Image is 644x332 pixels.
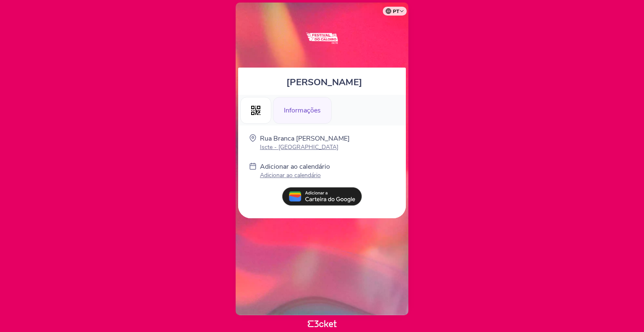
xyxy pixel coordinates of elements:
[286,76,362,89] span: [PERSON_NAME]
[260,134,350,151] a: Rua Branca [PERSON_NAME] Iscte - [GEOGRAPHIC_DATA]
[273,97,332,124] div: Informações
[301,11,343,63] img: Festival do Caloiro Iscte
[260,162,330,171] p: Adicionar ao calendário
[282,187,362,206] img: pt_add_to_google_wallet.13e59062.svg
[273,105,332,114] a: Informações
[260,171,330,179] p: Adicionar ao calendário
[260,162,330,181] a: Adicionar ao calendário Adicionar ao calendário
[260,143,350,151] p: Iscte - [GEOGRAPHIC_DATA]
[260,134,350,143] p: Rua Branca [PERSON_NAME]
